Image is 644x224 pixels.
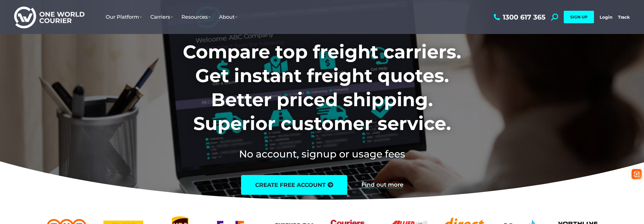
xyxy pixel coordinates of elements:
[618,14,630,20] a: Track
[361,182,403,188] a: Find out more
[101,8,146,26] a: Our Platform
[215,8,242,26] a: About
[181,14,211,20] span: Resources
[14,6,84,29] img: One World Courier
[146,8,177,26] a: Carriers
[570,14,587,20] span: SIGN UP
[241,175,347,195] a: create free account
[150,14,173,20] span: Carriers
[106,14,142,20] span: Our Platform
[219,14,237,20] span: About
[600,14,612,20] a: Login
[177,8,215,26] a: Resources
[564,11,594,23] a: SIGN UP
[146,147,498,161] h2: No account, signup or usage fees
[492,14,545,21] a: 1300 617 365
[146,40,498,136] h1: Compare top freight carriers. Get instant freight quotes. Better priced shipping. Superior custom...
